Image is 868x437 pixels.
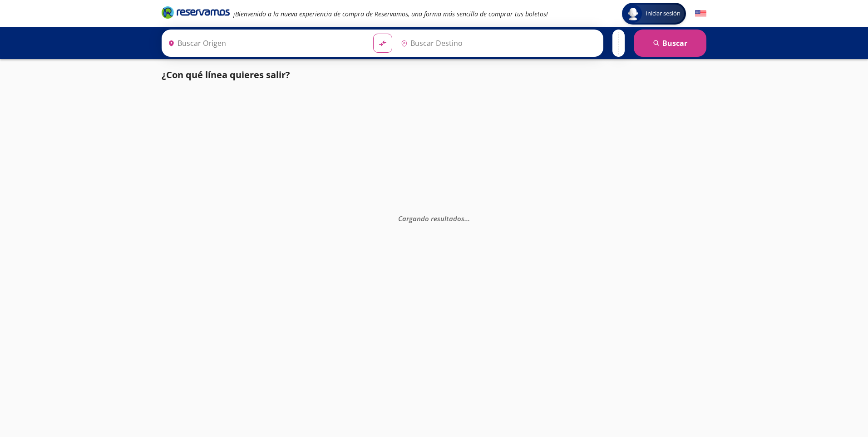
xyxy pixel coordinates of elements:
[468,214,470,223] span: .
[162,5,230,19] i: Brand Logo
[162,5,230,22] a: Brand Logo
[695,8,706,20] button: English
[397,32,599,55] input: Buscar Destino
[634,30,706,57] button: Buscar
[466,214,468,223] span: .
[398,214,470,223] em: Cargando resultados
[164,32,366,55] input: Buscar Origen
[464,214,466,223] span: .
[642,9,684,18] span: Iniciar sesión
[162,68,290,82] p: ¿Con qué línea quieres salir?
[233,10,548,18] em: ¡Bienvenido a la nueva experiencia de compra de Reservamos, una forma más sencilla de comprar tus...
